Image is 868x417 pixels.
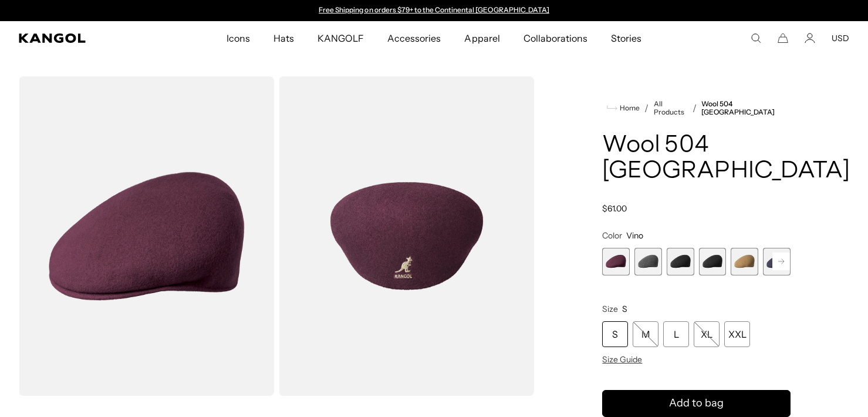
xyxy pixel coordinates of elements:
[599,21,653,55] a: Stories
[634,248,662,275] label: Dark Flannel
[663,321,689,347] div: L
[273,21,294,55] span: Hats
[626,230,643,241] span: Vino
[19,33,149,43] a: Kangol
[279,76,534,396] img: color-vino
[602,230,622,241] span: Color
[667,248,694,275] label: Black
[731,248,758,275] label: Camel
[617,104,640,112] span: Home
[602,248,630,275] div: 1 of 12
[778,33,788,43] button: Cart
[452,21,511,55] a: Apparel
[19,76,274,396] img: color-vino
[751,33,761,43] summary: Search here
[602,354,642,365] span: Size Guide
[731,248,758,275] div: 5 of 12
[602,100,791,116] nav: breadcrumbs
[318,21,364,55] span: KANGOLF
[634,248,662,275] div: 2 of 12
[633,321,658,347] div: M
[640,101,649,115] li: /
[667,248,694,275] div: 3 of 12
[699,248,727,275] label: Black/Gold
[602,390,791,417] button: Add to bag
[262,21,306,55] a: Hats
[669,395,724,411] span: Add to bag
[464,21,499,55] span: Apparel
[523,21,587,55] span: Collaborations
[724,321,750,347] div: XXL
[19,76,534,396] product-gallery: Gallery Viewer
[306,21,376,55] a: KANGOLF
[376,21,452,55] a: Accessories
[611,21,641,55] span: Stories
[832,33,849,43] button: USD
[313,6,555,15] div: 1 of 2
[763,248,791,275] label: Dark Blue
[227,21,250,55] span: Icons
[602,248,630,275] label: Vino
[763,248,791,275] div: 6 of 12
[694,321,720,347] div: XL
[512,21,599,55] a: Collaborations
[602,133,791,184] h1: Wool 504 [GEOGRAPHIC_DATA]
[654,100,688,116] a: All Products
[313,6,555,15] slideshow-component: Announcement bar
[602,321,628,347] div: S
[699,248,727,275] div: 4 of 12
[319,5,549,14] a: Free Shipping on orders $79+ to the Continental [GEOGRAPHIC_DATA]
[387,21,441,55] span: Accessories
[313,6,555,15] div: Announcement
[602,304,618,314] span: Size
[602,203,627,214] span: $61.00
[607,103,640,113] a: Home
[688,101,697,115] li: /
[622,304,627,314] span: S
[215,21,262,55] a: Icons
[805,33,815,43] a: Account
[701,100,791,116] a: Wool 504 [GEOGRAPHIC_DATA]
